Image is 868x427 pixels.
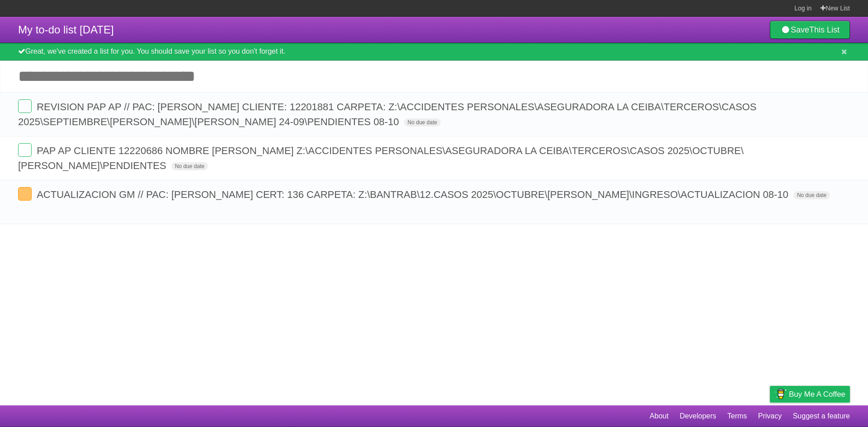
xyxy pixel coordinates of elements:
[18,143,32,157] label: Done
[18,101,756,127] span: REVISION PAP AP // PAC: [PERSON_NAME] CLIENTE: 12201881 CARPETA: Z:\ACCIDENTES PERSONALES\ASEGURA...
[809,25,840,34] b: This List
[770,21,850,39] a: SaveThis List
[404,118,441,127] span: No due date
[18,99,32,113] label: Done
[171,162,208,170] span: No due date
[18,187,32,201] label: Done
[727,408,747,425] a: Terms
[37,189,791,200] span: ACTUALIZACION GM // PAC: [PERSON_NAME] CERT: 136 CARPETA: Z:\BANTRAB\12.CASOS 2025\OCTUBRE\[PERSO...
[18,23,114,36] span: My to-do list [DATE]
[770,386,850,403] a: Buy me a coffee
[793,408,850,425] a: Suggest a feature
[774,386,787,402] img: Buy me a coffee
[789,386,845,402] span: Buy me a coffee
[18,145,744,171] span: PAP AP CLIENTE 12220686 NOMBRE [PERSON_NAME] Z:\ACCIDENTES PERSONALES\ASEGURADORA LA CEIBA\TERCER...
[793,191,830,199] span: No due date
[758,408,782,425] a: Privacy
[650,408,669,425] a: About
[679,408,716,425] a: Developers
